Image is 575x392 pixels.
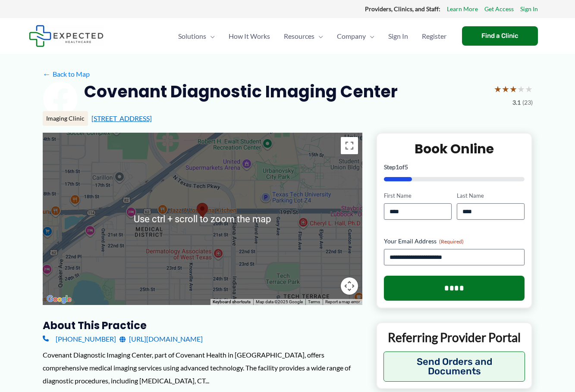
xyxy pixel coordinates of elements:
[383,352,525,382] button: Send Orders and Documents
[43,348,362,387] div: Covenant Diagnostic Imaging Center, part of Covenant Health in [GEOGRAPHIC_DATA], offers comprehe...
[171,21,453,51] nav: Primary Site Navigation
[388,21,408,51] span: Sign In
[29,25,104,47] img: Expected Healthcare Logo - side, dark font, small
[520,3,538,15] a: Sign In
[384,164,525,170] p: Step of
[277,21,330,51] a: ResourcesMenu Toggle
[43,319,362,332] h3: About this practice
[525,81,533,97] span: ★
[366,21,374,51] span: Menu Toggle
[43,333,116,345] a: [PHONE_NUMBER]
[43,68,90,81] a: ←Back to Map
[384,192,452,200] label: First Name
[45,294,73,305] a: Open this area in Google Maps (opens a new window)
[457,192,525,200] label: Last Name
[213,299,251,305] button: Keyboard shortcuts
[405,163,408,171] span: 5
[439,238,464,245] span: (Required)
[341,137,358,154] button: Toggle fullscreen view
[222,21,277,51] a: How It Works
[381,21,415,51] a: Sign In
[206,21,215,51] span: Menu Toggle
[484,3,514,15] a: Get Access
[84,81,398,102] h2: Covenant Diagnostic Imaging Center
[365,5,440,12] strong: Providers, Clinics, and Staff:
[325,299,360,304] a: Report a map error
[284,21,314,51] span: Resources
[447,3,478,15] a: Learn More
[462,26,538,46] a: Find a Clinic
[415,21,453,51] a: Register
[178,21,206,51] span: Solutions
[119,333,203,345] a: [URL][DOMAIN_NAME]
[341,277,358,295] button: Map camera controls
[494,81,502,97] span: ★
[330,21,381,51] a: CompanyMenu Toggle
[509,81,517,97] span: ★
[229,21,270,51] span: How It Works
[517,81,525,97] span: ★
[314,21,323,51] span: Menu Toggle
[337,21,366,51] span: Company
[43,70,51,78] span: ←
[384,237,525,246] label: Your Email Address
[45,294,73,305] img: Google
[396,163,399,171] span: 1
[384,140,525,157] h2: Book Online
[512,97,521,108] span: 3.1
[171,21,222,51] a: SolutionsMenu Toggle
[256,299,303,304] span: Map data ©2025 Google
[308,299,320,304] a: Terms (opens in new tab)
[422,21,446,51] span: Register
[522,97,533,108] span: (23)
[43,111,88,126] div: Imaging Clinic
[383,330,525,345] p: Referring Provider Portal
[91,114,152,122] a: [STREET_ADDRESS]
[502,81,509,97] span: ★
